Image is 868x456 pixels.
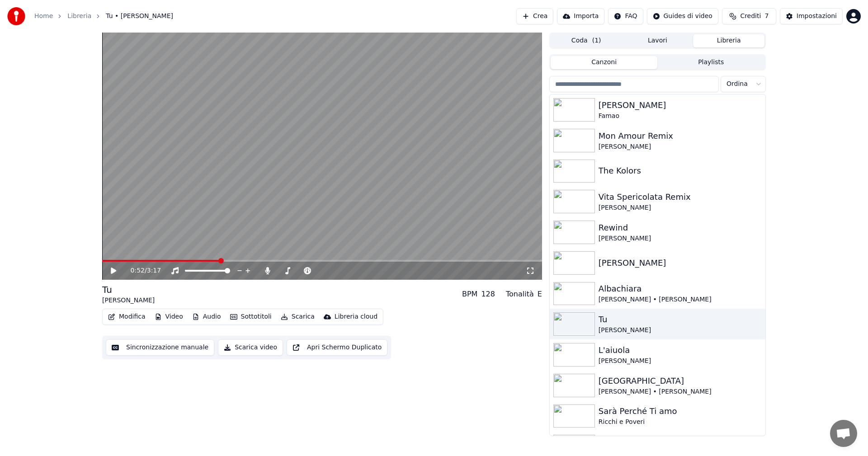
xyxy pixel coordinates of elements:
div: [GEOGRAPHIC_DATA] [599,375,762,387]
div: Rewind [599,221,762,234]
button: Importa [557,8,604,24]
span: 0:52 [131,266,145,275]
a: Home [34,12,53,21]
div: Famao [599,112,762,121]
div: [PERSON_NAME] • [PERSON_NAME] [599,387,762,396]
button: Modifica [104,310,149,323]
div: [PERSON_NAME] [599,99,762,112]
div: [PERSON_NAME] [599,142,762,151]
button: Crediti7 [722,8,776,24]
button: Playlists [657,56,764,69]
div: [PERSON_NAME] [599,257,762,269]
button: Coda [551,34,622,47]
div: Tonalità [506,289,534,300]
div: / [131,266,152,275]
button: Apri Schermo Duplicato [287,339,387,356]
a: Libreria [67,12,91,21]
div: Ricchi e Poveri [599,418,762,427]
div: BPM [462,289,477,300]
div: [PERSON_NAME] [599,203,762,212]
div: 128 [481,289,495,300]
div: [PERSON_NAME] [102,296,155,305]
span: 7 [764,12,769,21]
img: youka [7,7,25,25]
button: FAQ [608,8,643,24]
div: Vita Spericolata Remix [599,191,762,203]
div: Sarà Perché Ti amo [599,405,762,418]
button: Lavori [622,34,693,47]
div: E [538,289,542,300]
button: Audio [189,310,225,323]
div: The Kolors [599,165,762,177]
span: Tu • [PERSON_NAME] [106,12,173,21]
nav: breadcrumb [34,12,173,21]
button: Canzoni [551,56,658,69]
button: Sottotitoli [226,310,275,323]
span: 3:17 [147,266,161,275]
div: [PERSON_NAME] [599,326,762,335]
div: Mon Amour Remix [599,130,762,142]
div: L'aiuola [599,344,762,357]
span: ( 1 ) [592,36,601,45]
span: Crediti [740,12,761,21]
button: Scarica video [218,339,283,356]
div: Tu [102,283,155,296]
button: Video [151,310,187,323]
div: Libreria cloud [335,312,377,321]
div: [PERSON_NAME] [599,357,762,366]
span: Ordina [726,80,748,89]
button: Guides di video [647,8,718,24]
div: Tu [599,313,762,326]
button: Impostazioni [780,8,843,24]
div: [PERSON_NAME] [599,234,762,243]
div: Impostazioni [797,12,837,21]
button: Crea [516,8,553,24]
button: Libreria [693,34,764,47]
div: Albachiara [599,282,762,295]
div: [PERSON_NAME] • [PERSON_NAME] [599,295,762,304]
a: Aprire la chat [830,420,857,447]
button: Scarica [277,310,318,323]
button: Sincronizzazione manuale [106,339,214,356]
